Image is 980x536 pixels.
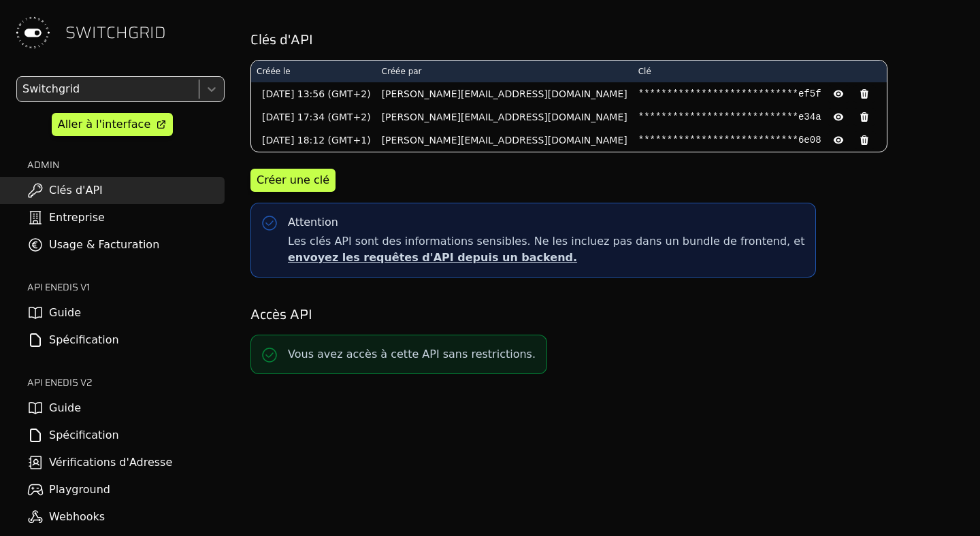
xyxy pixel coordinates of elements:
h2: Clés d'API [250,30,961,49]
td: [PERSON_NAME][EMAIL_ADDRESS][DOMAIN_NAME] [376,129,633,152]
td: [PERSON_NAME][EMAIL_ADDRESS][DOMAIN_NAME] [376,105,633,129]
div: Créer une clé [257,172,329,188]
h2: Accès API [250,305,961,324]
a: Aller à l'interface [52,113,173,136]
td: [DATE] 13:56 (GMT+2) [251,82,376,105]
h2: API ENEDIS v1 [27,280,225,294]
th: Créée le [251,61,376,82]
span: Les clés API sont des informations sensibles. Ne les incluez pas dans un bundle de frontend, et [288,233,804,266]
th: Créée par [376,61,633,82]
h2: API ENEDIS v2 [27,375,225,389]
h2: ADMIN [27,158,225,171]
img: Switchgrid Logo [11,11,54,54]
p: Vous avez accès à cette API sans restrictions. [288,346,536,363]
span: SWITCHGRID [65,22,166,44]
th: Clé [633,61,887,82]
div: Aller à l'interface [58,116,150,133]
div: Attention [288,214,338,231]
button: Créer une clé [250,169,336,192]
p: envoyez les requêtes d'API depuis un backend. [288,250,804,266]
td: [DATE] 17:34 (GMT+2) [251,105,376,129]
td: [DATE] 18:12 (GMT+1) [251,129,376,152]
td: [PERSON_NAME][EMAIL_ADDRESS][DOMAIN_NAME] [376,82,633,105]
